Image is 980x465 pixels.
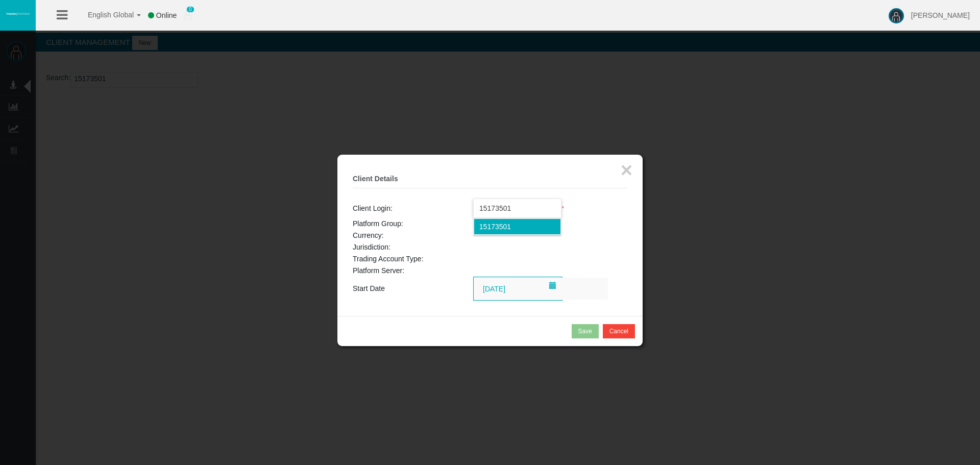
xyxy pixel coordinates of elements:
[353,253,473,265] td: Trading Account Type:
[353,277,473,301] td: Start Date
[889,8,904,23] img: user-image
[184,11,192,21] img: user_small.png
[353,218,473,230] td: Platform Group:
[353,241,473,253] td: Jurisdiction:
[621,160,632,180] button: ×
[353,265,473,277] td: Platform Server:
[911,11,970,19] span: [PERSON_NAME]
[156,11,177,19] span: Online
[353,230,473,241] td: Currency:
[353,199,473,218] td: Client Login:
[353,175,398,183] b: Client Details
[186,6,194,13] span: 0
[479,223,511,231] span: 15173501
[603,324,635,338] button: Cancel
[5,12,31,16] img: logo.svg
[75,11,134,19] span: English Global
